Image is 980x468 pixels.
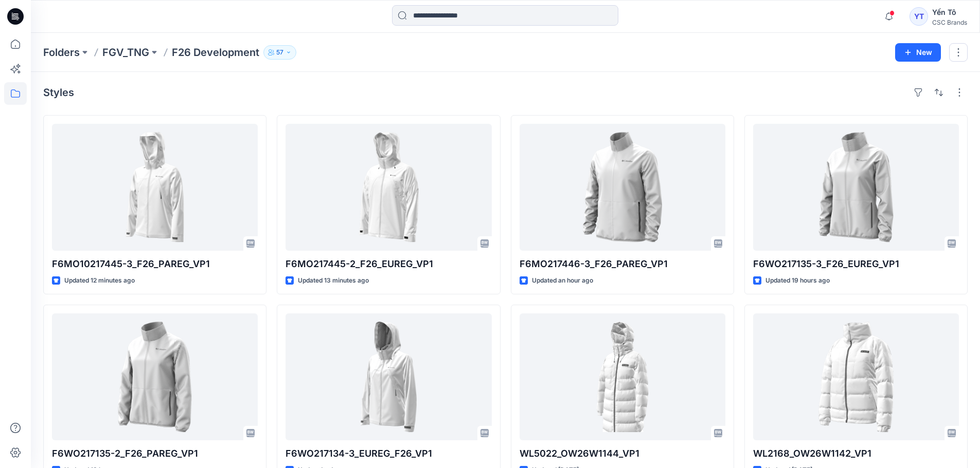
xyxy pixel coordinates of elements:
p: F6MO217445-2_F26_EUREG_VP1 [286,257,491,271]
p: Updated 12 minutes ago [64,275,135,286]
a: F6MO217445-2_F26_EUREG_VP1 [286,124,491,251]
a: WL5022_OW26W1144_VP1 [520,313,725,440]
p: Updated 13 minutes ago [298,275,369,286]
p: Updated an hour ago [532,275,593,286]
h4: Styles [43,86,74,99]
a: FGV_TNG [102,45,149,60]
a: F6WO217134-3_EUREG_F26_VP1 [286,313,491,440]
p: F6WO217135-3_F26_EUREG_VP1 [753,257,959,271]
p: WL5022_OW26W1144_VP1 [520,446,725,461]
a: F6MO10217445-3_F26_PAREG_VP1 [52,124,258,251]
a: Folders [43,45,80,60]
button: 57 [263,45,296,60]
div: YT [910,7,928,26]
p: Updated 19 hours ago [765,275,830,286]
div: Yến Tô [932,6,967,18]
a: F6WO217135-3_F26_EUREG_VP1 [753,124,959,251]
p: F26 Development [172,45,259,60]
p: F6MO10217445-3_F26_PAREG_VP1 [52,257,258,271]
button: New [895,43,941,62]
p: F6MO217446-3_F26_PAREG_VP1 [520,257,725,271]
a: WL2168_OW26W1142_VP1 [753,313,959,440]
p: F6WO217135-2_F26_PAREG_VP1 [52,446,258,461]
p: F6WO217134-3_EUREG_F26_VP1 [286,446,491,461]
a: F6MO217446-3_F26_PAREG_VP1 [520,124,725,251]
p: 57 [276,47,283,58]
a: F6WO217135-2_F26_PAREG_VP1 [52,313,258,440]
p: WL2168_OW26W1142_VP1 [753,446,959,461]
div: CSC Brands [932,18,967,26]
